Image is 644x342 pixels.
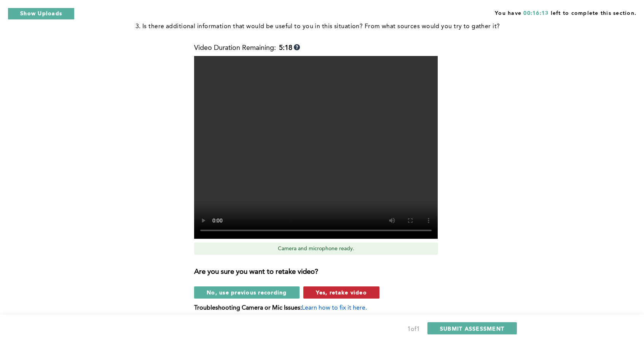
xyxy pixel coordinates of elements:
span: SUBMIT ASSESSMENT [440,325,504,332]
b: Troubleshooting Camera or Mic Issues: [194,305,302,311]
span: Yes, retake video [316,289,367,296]
h3: Are you sure you want to retake video? [194,268,447,276]
span: You have left to complete this section. [495,8,636,17]
button: SUBMIT ASSESSMENT [427,322,517,334]
li: Is there additional information that would be useful to you in this situation? From what sources ... [142,21,514,32]
div: Camera and microphone ready. [194,243,438,255]
button: Yes, retake video [303,286,379,299]
div: Video Duration Remaining: [194,44,300,52]
div: 1 of 1 [407,324,420,335]
span: No, use previous recording [207,289,287,296]
b: 5:18 [279,44,292,52]
span: 00:16:13 [523,11,548,16]
button: No, use previous recording [194,286,300,299]
span: Learn how to fix it here. [302,305,367,311]
button: Show Uploads [8,8,75,20]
